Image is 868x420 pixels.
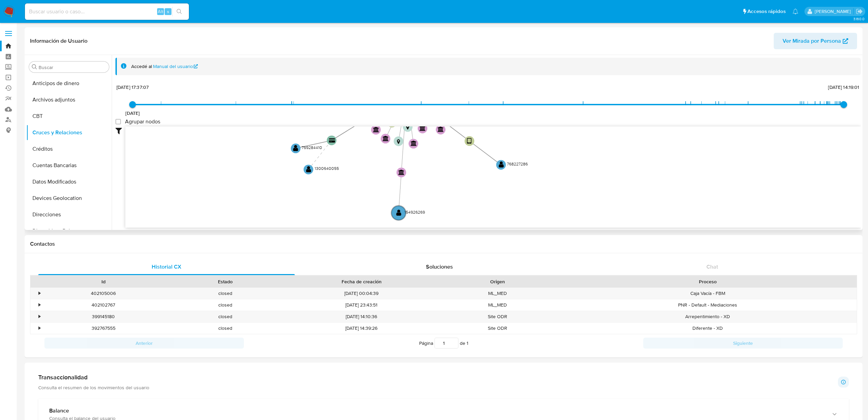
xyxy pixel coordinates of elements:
[563,278,852,285] div: Proceso
[26,92,112,108] button: Archivos adjuntos
[406,124,409,130] text: 
[115,119,121,124] input: Agrupar nodos
[26,206,112,223] button: Direcciones
[172,7,186,16] button: search-icon
[131,63,152,70] span: Accedé al
[373,127,379,132] text: 
[30,241,857,247] h1: Contactos
[559,288,857,299] div: Caja Vacía - FBM
[706,263,718,271] span: Chat
[499,162,504,168] text: 
[164,311,286,322] div: closed
[774,33,857,49] button: Ver Mirada por Persona
[291,278,431,285] div: Fecha de creación
[396,209,401,216] text: 
[559,299,857,311] div: PNR - Default - Mediaciones
[153,63,198,70] a: Manual del usuario
[856,8,863,15] a: Salir
[419,338,468,349] span: Página de
[419,125,426,131] text: 
[125,110,140,117] span: [DATE]
[39,64,106,70] input: Buscar
[306,166,311,173] text: 
[397,139,400,144] text: 
[39,302,40,308] div: •
[42,288,164,299] div: 402105006
[286,288,436,299] div: [DATE] 00:04:39
[152,263,181,271] span: Historial CX
[26,75,112,92] button: Anticipos de dinero
[302,145,322,150] text: 759284410
[438,126,444,132] text: 
[47,278,160,285] div: Id
[329,138,335,143] text: 
[167,8,169,15] span: s
[32,64,37,70] button: Buscar
[26,108,112,124] button: CBT
[39,313,40,320] div: •
[158,8,163,15] span: Alt
[26,157,112,174] button: Cuentas Bancarias
[441,278,554,285] div: Origen
[26,124,112,141] button: Cruces y Relaciones
[747,8,786,15] span: Accesos rápidos
[169,278,281,285] div: Estado
[411,140,417,146] text: 
[125,118,160,125] span: Agrupar nodos
[116,84,149,91] span: [DATE] 17:37:07
[815,8,853,15] p: marianathalie.grajeda@mercadolibre.com.mx
[437,311,559,322] div: Site ODR
[398,170,404,175] text: 
[25,7,189,16] input: Buscar usuario o caso...
[26,223,112,239] button: Dispositivos Point
[26,174,112,190] button: Datos Modificados
[42,299,164,311] div: 402102767
[39,290,40,297] div: •
[828,84,859,91] span: [DATE] 14:19:01
[164,323,286,334] div: closed
[286,311,436,322] div: [DATE] 14:10:36
[26,141,112,157] button: Créditos
[404,209,425,215] text: 154926269
[44,338,244,349] button: Anterior
[293,145,298,152] text: 
[467,340,468,347] span: 1
[507,161,528,167] text: 768227286
[26,190,112,206] button: Devices Geolocation
[793,9,798,14] a: Notificaciones
[426,263,453,271] span: Soluciones
[42,311,164,322] div: 399145180
[315,166,339,172] text: 1300640055
[643,338,843,349] button: Siguiente
[383,136,389,141] text: 
[559,311,857,322] div: Arrepentimiento - XD
[437,299,559,311] div: ML_MED
[467,138,472,145] text: 
[286,323,436,334] div: [DATE] 14:39:26
[437,323,559,334] div: Site ODR
[30,38,87,44] h1: Información de Usuario
[39,325,40,331] div: •
[164,288,286,299] div: closed
[164,299,286,311] div: closed
[42,323,164,334] div: 392767555
[286,299,436,311] div: [DATE] 23:43:51
[559,323,857,334] div: Diferente - XD
[783,33,841,49] span: Ver Mirada por Persona
[437,288,559,299] div: ML_MED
